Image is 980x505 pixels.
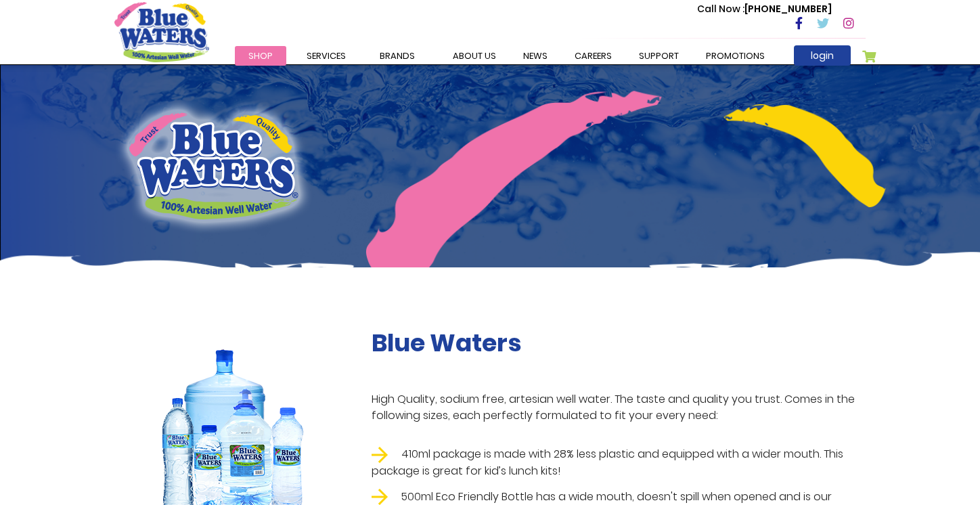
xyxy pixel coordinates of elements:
a: store logo [114,2,209,62]
span: Brands [380,49,415,62]
span: Call Now : [697,2,744,16]
a: Promotions [692,46,778,66]
a: careers [561,46,625,66]
span: Services [307,49,346,62]
a: News [510,46,561,66]
a: login [794,45,851,66]
span: Shop [248,49,273,62]
h2: Blue Waters [372,328,866,357]
a: support [625,46,692,66]
p: [PHONE_NUMBER] [697,2,832,16]
p: High Quality, sodium free, artesian well water. The taste and quality you trust. Comes in the fol... [372,391,866,424]
a: about us [439,46,510,66]
li: 410ml package is made with 28% less plastic and equipped with a wider mouth. This package is grea... [372,446,866,479]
